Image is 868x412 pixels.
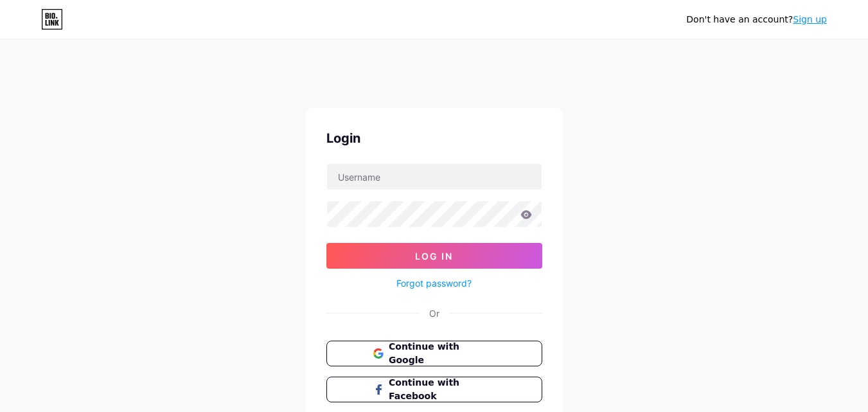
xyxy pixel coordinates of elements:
span: Continue with Facebook [389,376,495,403]
a: Sign up [793,14,827,24]
div: Don't have an account? [686,13,827,26]
button: Log In [326,243,542,269]
a: Forgot password? [396,276,472,290]
button: Continue with Google [326,341,542,366]
span: Continue with Google [389,340,495,367]
button: Continue with Facebook [326,377,542,402]
div: Login [326,129,542,148]
div: Or [429,307,439,320]
input: Username [327,164,542,190]
span: Log In [415,251,453,262]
